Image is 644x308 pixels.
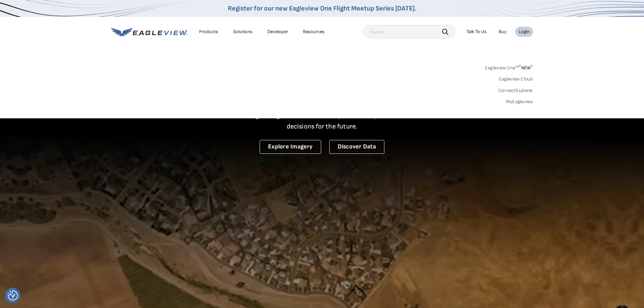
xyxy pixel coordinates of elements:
[8,290,18,301] img: Revisit consent button
[499,76,533,82] a: Eagleview Cloud
[260,140,321,154] a: Explore Imagery
[233,29,253,35] div: Solutions
[329,140,384,154] a: Discover Data
[519,29,530,35] div: Login
[363,25,455,39] input: Search
[485,63,533,71] a: Eagleview One™*NEW*
[228,4,416,13] a: Register for our new Eagleview One Flight Meetup Series [DATE].
[303,29,325,35] div: Resources
[467,29,486,35] div: Talk To Us
[267,29,288,35] a: Developer
[499,29,506,35] a: Buy
[8,290,18,301] button: Consent Preferences
[506,99,533,105] a: MyEagleview
[498,88,533,94] a: ConnectExplorer
[519,65,533,71] span: NEW
[199,29,218,35] div: Products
